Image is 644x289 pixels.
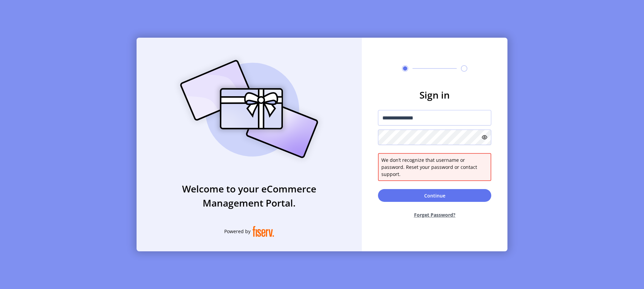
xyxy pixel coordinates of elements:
[378,189,491,202] button: Continue
[381,156,488,178] span: We don’t recognize that username or password. Reset your password or contact support.
[224,228,251,235] span: Powered by
[170,52,328,166] img: card_Illustration.svg
[378,206,491,224] button: Forget Password?
[378,88,491,102] h3: Sign in
[137,182,362,210] h3: Welcome to your eCommerce Management Portal.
